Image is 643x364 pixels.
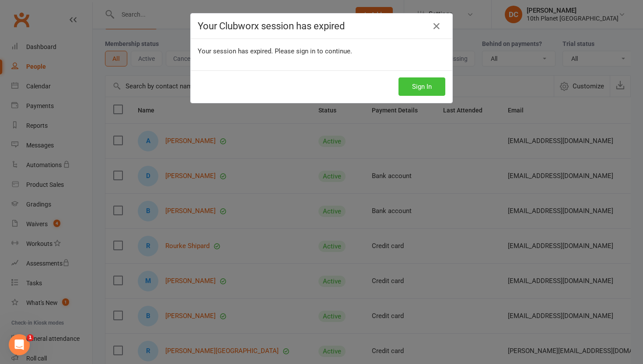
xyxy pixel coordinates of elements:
[198,47,352,55] span: Your session has expired. Please sign in to continue.
[27,334,34,341] span: 1
[430,19,444,33] a: Close
[9,334,30,355] iframe: Intercom live chat
[398,77,445,96] button: Sign In
[198,21,445,31] h4: Your Clubworx session has expired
